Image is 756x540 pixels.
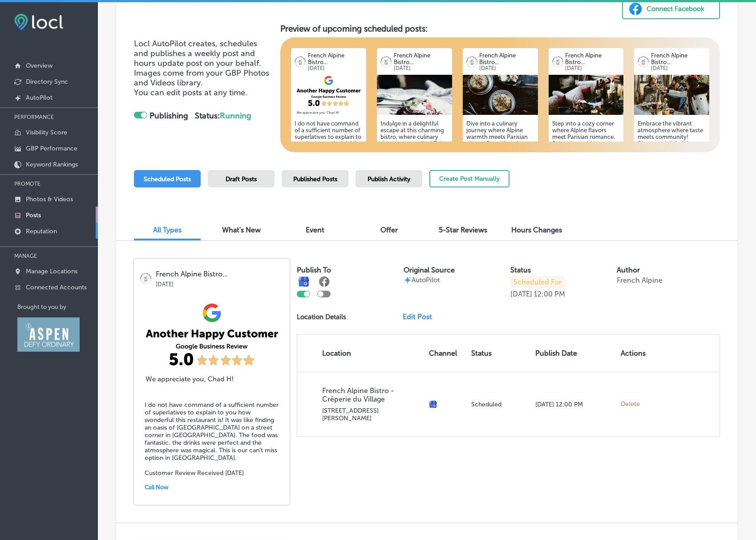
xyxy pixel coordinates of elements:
[621,400,640,408] span: Delete
[510,290,532,298] p: [DATE]
[156,278,283,288] p: [DATE]
[651,65,706,71] p: [DATE]
[134,88,247,97] span: You can edit posts at any time.
[150,111,188,121] strong: Publishing
[26,62,53,69] p: Overview
[534,290,565,298] p: 12:00 PM
[322,407,422,422] p: [STREET_ADDRESS][PERSON_NAME]
[511,226,562,234] span: Hours Changes
[638,56,649,67] img: logo
[322,386,422,403] p: French Alpine Bistro - Crêperie du Village
[295,120,363,220] h5: I do not have command of a sufficient number of superlatives to explain to you how wonderful this...
[425,335,468,372] th: Channel
[468,335,532,372] th: Status
[638,120,706,220] h5: Embrace the vibrant atmosphere where taste meets community! Discover delightful dishes from Alpin...
[26,129,67,136] p: Visibility Score
[552,56,563,67] img: logo
[439,226,487,234] span: 5-Star Reviews
[429,170,509,187] button: Create Post Manually
[17,317,80,352] img: Aspen
[17,304,98,310] p: Brought to you by
[26,161,78,168] p: Keyword Rankings
[479,65,534,71] p: [DATE]
[153,226,182,234] span: All Types
[220,111,251,121] span: Running
[412,276,440,284] p: AutoPilot
[140,273,151,284] img: logo
[297,313,346,321] p: Location Details
[510,266,531,274] label: Status
[617,335,651,372] th: Actions
[297,266,331,274] label: Publish To
[291,75,366,115] img: aafa3d09-3bad-41cd-8aef-858fe8929763.png
[280,24,720,34] h3: Preview of upcoming scheduled posts:
[634,75,709,115] img: 17574271032af6694d-834b-45f8-aec0-57eff7eac985_creperie2_2.jpg
[466,120,534,220] h5: Dive into a culinary journey where Alpine warmth meets Parisian charm. From decadent crêpes to re...
[394,65,449,71] p: [DATE]
[14,14,63,30] img: fda3e92497d09a02dc62c9cd864e3231.png
[377,75,452,115] img: 175742709376712b99-ca37-4ed8-9f66-5267f3e73080_2023-05-23.jpg
[565,52,620,65] p: French Alpine Bistro...
[394,52,449,65] p: French Alpine Bistro...
[535,401,614,408] p: [DATE] 12:00 PM
[651,52,706,65] p: French Alpine Bistro...
[647,2,704,16] div: Connect Facebook
[293,175,337,183] span: Published Posts
[380,226,398,234] span: Offer
[380,56,392,67] img: logo
[403,313,439,321] a: Edit Post
[297,335,425,372] th: Location
[295,56,306,67] img: logo
[134,298,290,387] img: aafa3d09-3bad-41cd-8aef-858fe8929763.png
[549,75,624,115] img: 1757427107b837f399-841b-4034-9e79-5362a02b8c5b_ahrlingphoto_creperie01-89.jpg
[404,276,412,284] img: autopilot-icon
[26,211,41,219] p: Posts
[195,111,251,121] strong: Status:
[552,120,620,220] h5: Step into a cozy corner where Alpine flavors meet Parisian romance. Enjoy the ambiance that trans...
[308,65,363,71] p: [DATE]
[26,94,53,102] p: AutoPilot
[308,52,363,65] p: French Alpine Bistro...
[532,335,617,372] th: Publish Date
[26,78,68,85] p: Directory Sync
[463,75,538,115] img: 17574270905d70fd24-2c01-4de0-ac03-8579c7817fc8_2023-05-23.jpg
[134,39,269,88] span: Locl AutoPilot creates, schedules and publishes a weekly post and hours update post on your behal...
[471,401,528,408] p: Scheduled
[222,226,261,234] span: What's New
[156,270,283,278] p: French Alpine Bistro...
[226,175,257,183] span: Draft Posts
[145,401,279,477] h5: I do not have command of a sufficient number of superlatives to explain to you how wonderful this...
[368,175,410,183] span: Publish Activity
[617,266,640,274] label: Author
[617,276,663,284] p: French Alpine
[479,52,534,65] p: French Alpine Bistro...
[466,56,477,67] img: logo
[404,266,455,274] label: Original Source
[26,195,73,203] p: Photos & Videos
[26,284,87,291] p: Connected Accounts
[144,175,191,183] span: Scheduled Posts
[510,276,565,288] p: Scheduled For
[565,65,620,71] p: [DATE]
[26,145,77,152] p: GBP Performance
[306,226,324,234] span: Event
[26,227,57,235] p: Reputation
[380,120,449,220] h5: Indulge in a delightful escape at this charming bistro, where culinary dreams come alive! Enjoy a...
[26,268,77,275] p: Manage Locations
